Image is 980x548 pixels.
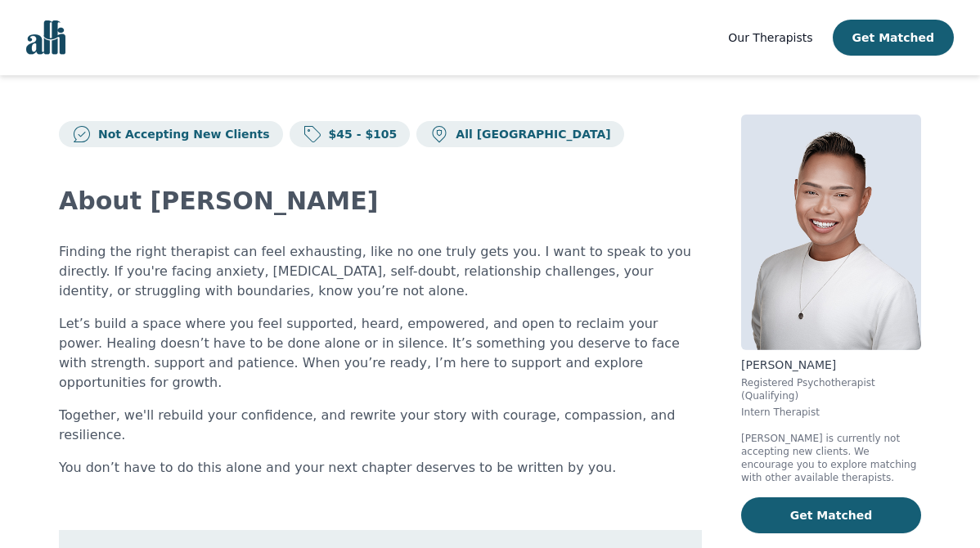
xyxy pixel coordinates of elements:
p: All [GEOGRAPHIC_DATA] [449,126,610,142]
p: Registered Psychotherapist (Qualifying) [741,376,921,402]
img: alli logo [26,20,65,55]
span: Our Therapists [728,31,812,44]
p: [PERSON_NAME] [741,357,921,373]
p: Intern Therapist [741,406,921,419]
p: You don’t have to do this alone and your next chapter deserves to be written by you. [59,458,702,478]
p: Let’s build a space where you feel supported, heard, empowered, and open to reclaim your power. H... [59,314,702,393]
a: Our Therapists [728,28,812,47]
p: $45 - $105 [322,126,398,142]
p: Not Accepting New Clients [92,126,270,142]
img: Ethan_Trillana [741,115,921,350]
h2: About [PERSON_NAME] [59,186,702,216]
p: Finding the right therapist can feel exhausting, like no one truly gets you. I want to speak to y... [59,242,702,301]
p: [PERSON_NAME] is currently not accepting new clients. We encourage you to explore matching with o... [741,432,921,484]
p: Together, we'll rebuild your confidence, and rewrite your story with courage, compassion, and res... [59,406,702,445]
button: Get Matched [741,497,921,533]
button: Get Matched [833,20,954,56]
